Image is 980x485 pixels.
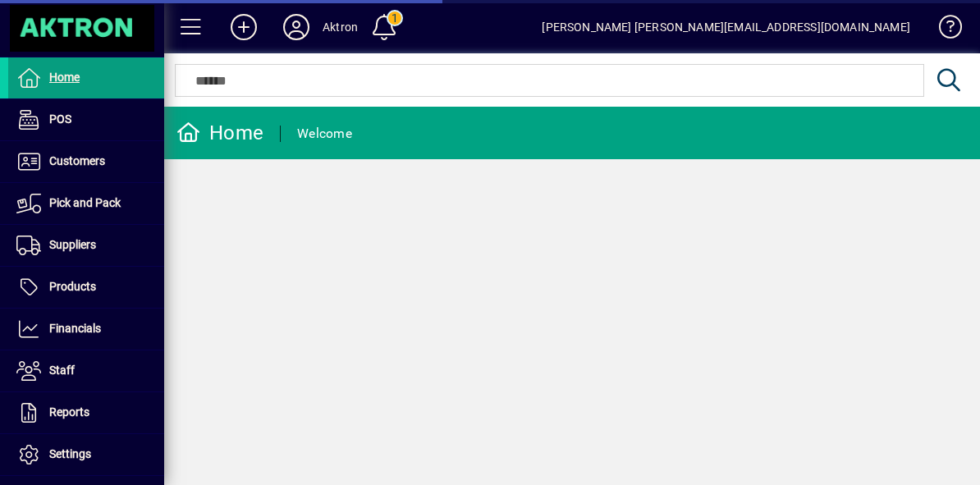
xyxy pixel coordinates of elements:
a: Suppliers [8,225,164,266]
a: Products [8,267,164,308]
span: Home [49,71,80,84]
span: Financials [49,322,101,335]
span: Products [49,280,96,293]
div: Welcome [297,121,352,147]
span: Staff [49,364,75,377]
a: Reports [8,392,164,433]
span: Pick and Pack [49,196,121,209]
a: POS [8,99,164,140]
a: Knowledge Base [927,3,959,57]
span: Customers [49,154,105,167]
span: Suppliers [49,238,96,251]
a: Customers [8,141,164,182]
div: Home [176,120,263,146]
button: Profile [270,12,323,42]
div: Aktron [323,14,358,40]
span: Reports [49,405,89,419]
button: Add [218,12,270,42]
a: Staff [8,350,164,391]
a: Pick and Pack [8,183,164,224]
a: Settings [8,434,164,475]
span: POS [49,112,71,126]
span: Settings [49,447,91,460]
div: [PERSON_NAME] [PERSON_NAME][EMAIL_ADDRESS][DOMAIN_NAME] [542,14,910,40]
a: Financials [8,309,164,350]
